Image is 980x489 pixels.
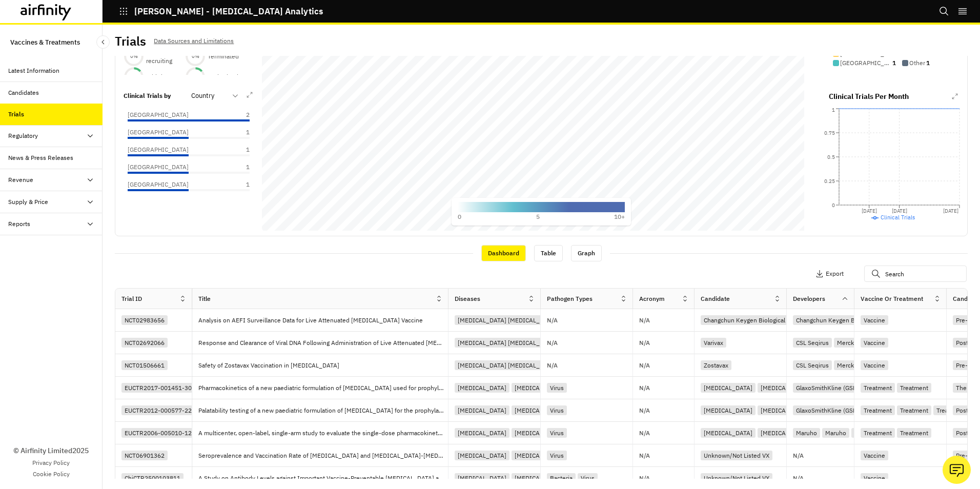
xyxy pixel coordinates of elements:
div: EUCTR2006-005010-12-DE [121,428,205,438]
div: CSL Seqirus [793,360,832,370]
p: Export [826,270,844,277]
div: [MEDICAL_DATA] [455,428,509,438]
p: Active, not recruiting [146,47,185,66]
div: Revenue [8,175,33,185]
div: NCT02692066 [121,338,168,348]
div: 0 % [124,53,144,60]
p: N/A [639,453,650,459]
div: Reports [8,219,30,229]
div: Dashboard [481,245,526,261]
div: Virus [547,451,567,460]
p: [GEOGRAPHIC_DATA] [128,162,189,172]
div: Vaccine [861,338,888,348]
div: Virus [547,383,567,393]
div: Latest Information [8,66,59,75]
p: 0 [458,212,461,221]
div: Treatment [897,405,931,415]
div: [MEDICAL_DATA] [701,405,756,415]
div: Pathogen Types [547,294,593,303]
div: Unknown/Not Listed VX [701,473,772,483]
div: Diseases [455,294,480,303]
div: Unknown/Not Listed VX [701,451,772,460]
div: 0 % [185,53,206,60]
tspan: 0.25 [824,178,835,185]
div: NCT01506661 [121,360,168,370]
p: N/A [639,317,650,323]
div: Title [198,294,211,303]
div: [MEDICAL_DATA] [MEDICAL_DATA] [455,315,560,325]
p: Other [909,58,925,68]
div: Candidate [701,294,730,303]
p: 2 [224,110,250,119]
div: Bacteria [547,473,576,483]
p: Authorised [208,72,238,81]
div: [MEDICAL_DATA] [455,473,509,483]
p: Seroprevalence and Vaccination Rate of [MEDICAL_DATA] and [MEDICAL_DATA]-[MEDICAL_DATA] Virus Amo... [198,451,448,461]
h2: Trials [115,34,146,49]
p: Response and Clearance of Viral DNA Following Administration of Live Attenuated [MEDICAL_DATA] Va... [198,338,448,348]
div: Changchun Keygen Biological Products [793,315,907,325]
p: [GEOGRAPHIC_DATA] [128,180,189,189]
p: A multicenter, open-label, single-arm study to evaluate the single-dose pharmacokinetics, accepta... [198,428,448,438]
span: Clinical Trials [881,214,915,221]
p: Clinical Trials Per Month [829,91,909,102]
div: Treatment [897,383,931,393]
p: 1 [224,128,250,137]
div: Vaccine [861,451,888,460]
input: Search [864,266,967,282]
p: 1 [926,58,930,68]
div: [MEDICAL_DATA] [455,383,509,393]
p: N/A [639,340,650,346]
tspan: 1 [832,107,835,113]
p: [GEOGRAPHIC_DATA] [128,110,189,119]
div: Virus [578,473,598,483]
p: [GEOGRAPHIC_DATA] [128,128,189,137]
div: [MEDICAL_DATA] [758,428,812,438]
p: [GEOGRAPHIC_DATA] [840,58,891,68]
div: [MEDICAL_DATA] [MEDICAL_DATA] [455,360,560,370]
div: Treatment [933,405,968,415]
div: Vaccine [861,473,888,483]
p: N/A [639,407,650,414]
button: Export [815,266,844,282]
div: Changchun Keygen Biological Products Live Attenuated [MEDICAL_DATA] Vaccine [701,315,933,325]
p: Pharmacokinetics of a new paediatric formulation of [MEDICAL_DATA] used for prophylaxis and treat... [198,383,448,393]
div: [MEDICAL_DATA] [MEDICAL_DATA] [512,428,617,438]
div: Maruho [793,428,820,438]
tspan: [DATE] [943,208,958,214]
div: Acronym [639,294,665,303]
div: GlaxoSmithKline (GSK) [793,383,862,393]
p: Vaccines & Treatments [10,33,80,52]
p: Analysis on AEFI Surveillance Data for Live Attenuated [MEDICAL_DATA] Vaccine [198,315,427,325]
p: A Study on Antibody Levels against Important Vaccine-Preventable [MEDICAL_DATA] among Pregnant Wo... [198,473,448,483]
div: Treatment [861,383,895,393]
div: Developers [793,294,825,303]
p: [GEOGRAPHIC_DATA] [128,145,189,154]
p: Terminated [208,52,239,61]
div: [MEDICAL_DATA] [701,428,756,438]
div: [MEDICAL_DATA] [MEDICAL_DATA] [455,338,560,348]
div: Supply & Price [8,197,48,207]
a: Privacy Policy [32,458,70,467]
div: Trial ID [121,294,142,303]
p: 1 [224,145,250,154]
div: Novartis [851,428,880,438]
div: [MEDICAL_DATA] [701,383,756,393]
p: 1 [892,58,896,68]
div: Vaccine or Treatment [861,294,923,303]
div: Table [534,245,563,261]
div: Trials [8,110,24,119]
p: N/A [547,362,558,369]
p: Palatability testing of a new paediatric formulation of [MEDICAL_DATA] for the prophylaxis and tr... [198,405,448,416]
p: N/A [793,475,804,481]
p: N/A [639,385,650,391]
p: 1 [224,162,250,172]
div: Treatment [861,428,895,438]
button: Ask our analysts [943,456,971,484]
p: 5 [536,212,540,221]
tspan: 0 [832,202,835,209]
div: GlaxoSmithKline (GSK) [793,405,862,415]
p: N/A [547,317,558,323]
div: [MEDICAL_DATA] [MEDICAL_DATA] [512,451,617,460]
div: News & Press Releases [8,153,73,162]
